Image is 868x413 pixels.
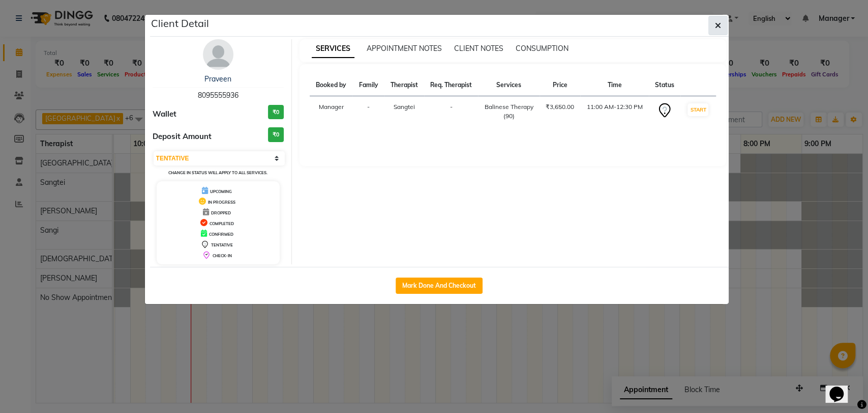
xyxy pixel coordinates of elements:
th: Status [649,74,680,96]
button: Mark Done And Checkout [396,278,483,294]
td: 11:00 AM-12:30 PM [580,96,649,127]
th: Req. Therapist [424,74,478,96]
span: CONSUMPTION [516,44,568,53]
span: CONFIRMED [209,232,233,237]
span: APPOINTMENT NOTES [367,44,442,53]
th: Time [580,74,649,96]
span: DROPPED [211,210,231,215]
span: UPCOMING [210,189,232,194]
span: CLIENT NOTES [454,44,503,53]
span: COMPLETED [209,221,234,226]
span: SERVICES [312,40,354,58]
img: avatar [203,39,233,70]
td: Manager [310,96,352,127]
small: Change in status will apply to all services. [168,170,267,175]
th: Booked by [310,74,352,96]
span: CHECK-IN [213,253,232,258]
a: Praveen [204,74,231,84]
span: 8095555936 [198,91,238,100]
span: Wallet [153,108,176,120]
span: IN PROGRESS [208,200,235,205]
th: Family [352,74,384,96]
div: Balinese Therapy (90) [484,102,533,121]
td: - [424,96,478,127]
div: ₹3,650.00 [546,102,574,112]
td: - [352,96,384,127]
h5: Client Detail [151,16,209,31]
iframe: chat widget [825,372,858,403]
h3: ₹0 [268,105,284,120]
span: Deposit Amount [153,131,212,143]
span: TENTATIVE [211,242,233,247]
th: Therapist [384,74,424,96]
th: Services [478,74,540,96]
span: Sangtei [394,103,415,111]
h3: ₹0 [268,127,284,142]
button: START [687,103,708,116]
th: Price [540,74,580,96]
